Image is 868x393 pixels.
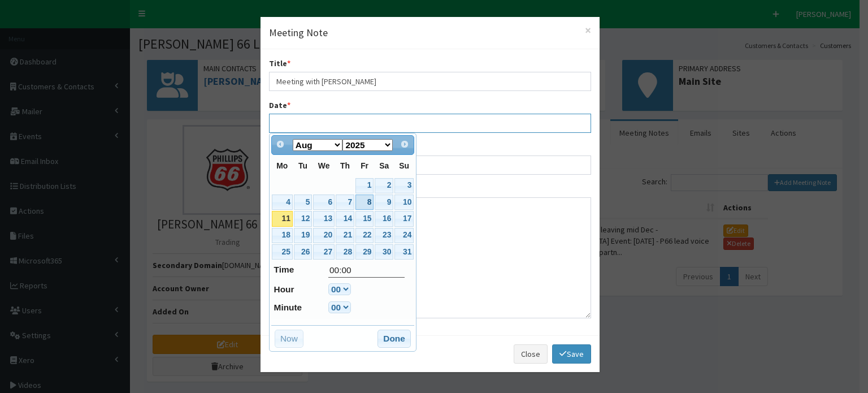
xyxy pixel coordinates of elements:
[394,195,414,210] a: 10
[585,24,591,36] button: ×
[394,178,414,193] a: 3
[276,161,288,170] span: Monday
[313,228,335,243] a: 20
[394,244,414,260] a: 31
[399,161,409,170] span: Sunday
[336,195,354,210] a: 7
[552,344,591,364] a: Save
[375,195,393,210] a: 9
[394,228,414,243] a: 24
[340,161,350,170] span: Thursday
[298,161,307,170] span: Tuesday
[375,178,393,193] a: 2
[271,301,302,314] dt: Minute
[375,228,393,243] a: 23
[318,161,330,170] span: Wednesday
[272,244,293,260] a: 25
[514,344,548,364] a: Close
[375,211,393,226] a: 16
[272,211,293,226] a: 11
[355,244,374,260] a: 29
[313,195,335,210] a: 6
[269,25,591,40] h4: Meeting Note
[397,137,413,153] a: Next
[355,195,374,210] a: 8
[394,211,414,226] a: 17
[269,100,290,111] label: Date
[294,228,312,243] a: 19
[276,140,285,149] span: Prev
[313,211,335,226] a: 13
[336,211,354,226] a: 14
[271,264,294,276] dt: Time
[379,161,389,170] span: Saturday
[272,195,293,210] a: 4
[275,330,303,348] button: Now
[375,244,393,260] a: 30
[361,161,368,170] span: Friday
[355,228,374,243] a: 22
[355,178,374,193] a: 1
[336,244,354,260] a: 28
[273,137,289,153] a: Prev
[271,283,294,296] dt: Hour
[272,228,293,243] a: 18
[294,244,312,260] a: 26
[313,244,335,260] a: 27
[377,330,411,348] button: Done
[336,228,354,243] a: 21
[269,58,290,69] label: Title
[294,211,312,226] a: 12
[400,140,409,149] span: Next
[294,195,312,210] a: 5
[355,211,374,226] a: 15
